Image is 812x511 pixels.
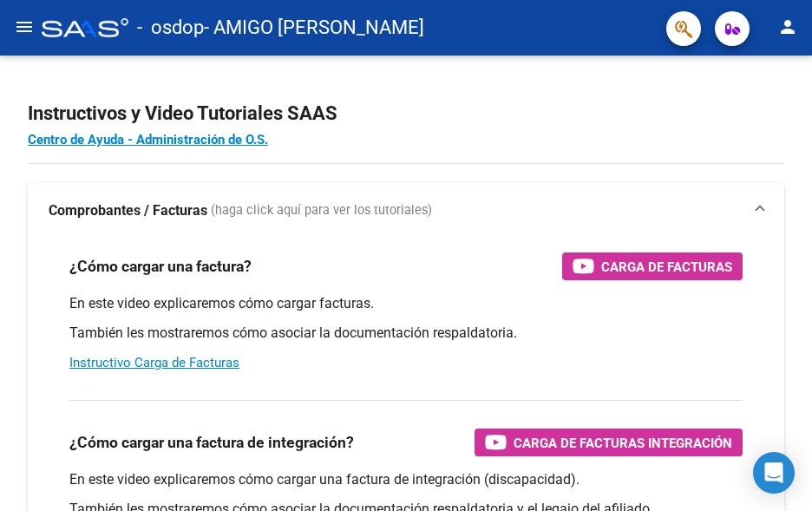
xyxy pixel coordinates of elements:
span: Carga de Facturas [601,256,732,278]
a: Centro de Ayuda - Administración de O.S. [28,132,268,147]
h3: ¿Cómo cargar una factura? [69,254,252,278]
strong: Comprobantes / Facturas [49,201,207,220]
mat-icon: person [777,16,798,37]
span: (haga click aquí para ver los tutoriales) [211,201,432,220]
h2: Instructivos y Video Tutoriales SAAS [28,97,784,130]
p: En este video explicaremos cómo cargar una factura de integración (discapacidad). [69,470,743,489]
mat-icon: menu [14,16,35,37]
button: Carga de Facturas [562,252,743,280]
div: Open Intercom Messenger [753,452,795,494]
a: Instructivo Carga de Facturas [69,355,239,370]
mat-expansion-panel-header: Comprobantes / Facturas (haga click aquí para ver los tutoriales) [28,183,784,239]
button: Carga de Facturas Integración [475,429,743,456]
span: - AMIGO [PERSON_NAME] [204,9,424,47]
p: En este video explicaremos cómo cargar facturas. [69,294,743,313]
span: - osdop [137,9,204,47]
p: También les mostraremos cómo asociar la documentación respaldatoria. [69,324,743,343]
span: Carga de Facturas Integración [514,432,732,454]
h3: ¿Cómo cargar una factura de integración? [69,430,354,455]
